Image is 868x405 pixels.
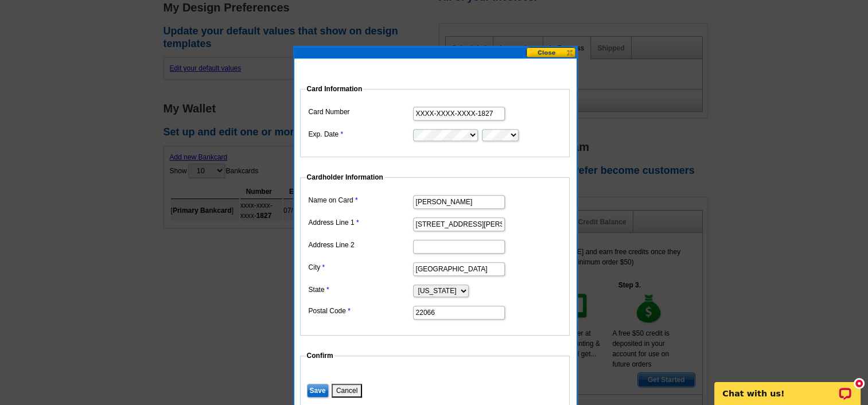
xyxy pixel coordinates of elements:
[306,351,334,361] legend: Confirm
[306,84,364,94] legend: Card Information
[309,107,412,117] label: Card Number
[309,129,412,139] label: Exp. Date
[306,172,384,182] legend: Cardholder Information
[309,306,412,316] label: Postal Code
[707,369,868,405] iframe: LiveChat chat widget
[309,217,412,228] label: Address Line 1
[307,384,329,398] input: Save
[309,285,412,295] label: State
[309,240,412,250] label: Address Line 2
[309,195,412,205] label: Name on Card
[309,262,412,272] label: City
[332,384,362,398] button: Cancel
